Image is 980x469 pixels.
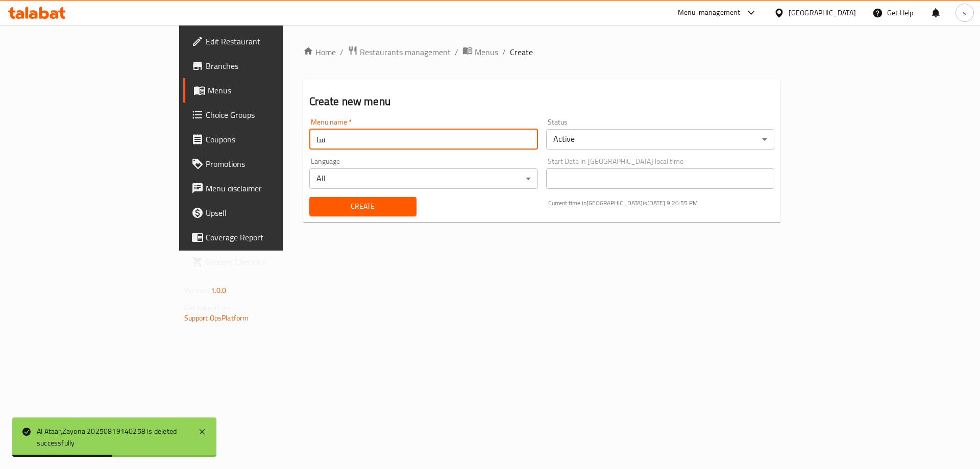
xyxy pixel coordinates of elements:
span: Menus [208,84,335,96]
span: Coupons [206,133,335,145]
span: Get support on: [184,301,231,314]
span: Grocery Checklist [206,256,335,268]
div: Active [546,129,775,150]
a: Menus [462,45,498,59]
span: Create [317,200,408,213]
span: Restaurants management [360,46,451,58]
span: Branches [206,60,335,72]
h2: Create new menu [309,94,775,109]
span: Promotions [206,158,335,170]
span: Upsell [206,207,335,219]
li: / [455,46,458,58]
a: Grocery Checklist [183,250,343,274]
a: Coupons [183,127,343,152]
span: Create [510,46,533,58]
a: Promotions [183,152,343,176]
div: Al Ataar,Zayona 20250819140258 is deleted successfully [37,426,188,449]
a: Coverage Report [183,225,343,250]
li: / [502,46,506,58]
input: Please enter Menu name [309,129,538,150]
a: Menu disclaimer [183,176,343,201]
div: Menu-management [678,7,741,19]
a: Edit Restaurant [183,29,343,54]
div: All [309,168,538,189]
span: Version: [184,284,209,297]
span: s [963,7,966,18]
span: 1.0.0 [211,284,227,297]
button: Create [309,197,416,216]
a: Support.OpsPlatform [184,311,249,325]
a: Restaurants management [348,45,451,59]
nav: breadcrumb [303,45,781,59]
span: Coverage Report [206,231,335,243]
a: Choice Groups [183,103,343,127]
div: [GEOGRAPHIC_DATA] [789,7,856,18]
a: Branches [183,54,343,78]
p: Current time in [GEOGRAPHIC_DATA] is [DATE] 9:20:55 PM [548,199,775,208]
span: Edit Restaurant [206,35,335,47]
span: Menu disclaimer [206,182,335,194]
span: Menus [475,46,498,58]
a: Menus [183,78,343,103]
a: Upsell [183,201,343,225]
span: Choice Groups [206,109,335,121]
